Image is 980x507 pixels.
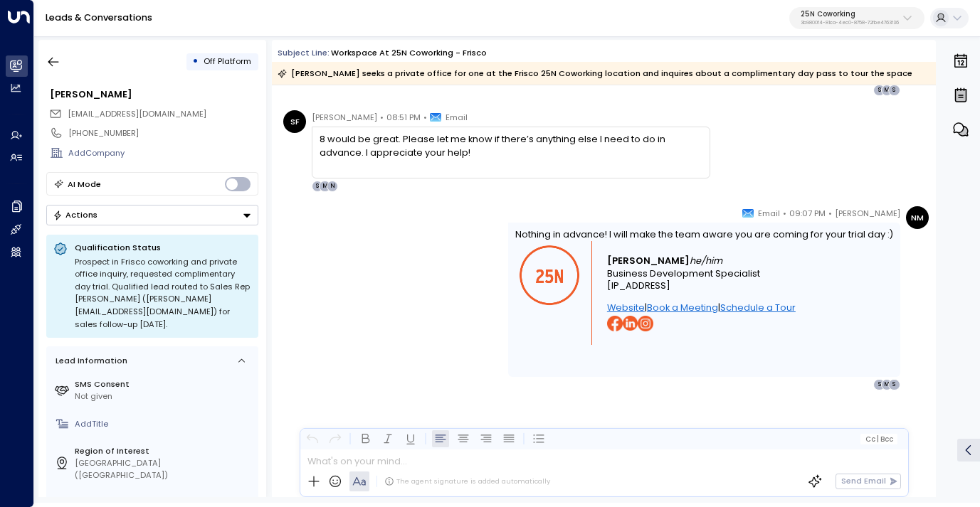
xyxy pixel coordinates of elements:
button: 25N Coworking3b9800f4-81ca-4ec0-8758-72fbe4763f36 [789,7,924,30]
div: S [888,85,900,96]
div: S [888,379,900,390]
label: Product of Interest [75,495,253,507]
div: M [319,181,330,192]
span: • [380,110,384,124]
span: [IP_ADDRESS] [607,279,670,292]
span: | [718,300,720,316]
img: KoaV84ZKckJbnnkF1GKAPHbIDQ_j4lbK1TSSTKudtoeHgS_7WmAbXB39y6CGir_nG679J_9MvNZPBah_cDjDXvJ00CImwIRRg... [607,316,623,331]
div: S [873,379,885,390]
div: 8 would be great. Please let me know if there’s anything else I need to do in advance. I apprecia... [320,132,703,159]
p: 25N Coworking [801,10,899,18]
span: | [645,300,647,316]
div: S [873,85,885,96]
div: AddCompany [68,147,258,159]
div: Lead Information [51,355,127,367]
span: Email [758,206,780,220]
div: The agent signature is added automatically [384,476,550,486]
label: Region of Interest [75,445,253,457]
b: [PERSON_NAME] [607,255,690,267]
span: robandsusan2908@gmail.com [68,108,206,120]
img: eXBS79x2R21eVv6Ph-L7VMmhykS1uu-mI-lrkkIlKgq_o7eo1C3CCmN7Qz-TVKqQHjlBDcC6Zq-0dTMlDlrk3NAAn9-kVOvsR... [623,316,638,331]
span: • [423,110,427,124]
div: Prospect in Frisco coworking and private office inquiry, requested complimentary day trial. Quali... [75,256,251,331]
span: Business Development Specialist [607,267,760,280]
div: [GEOGRAPHIC_DATA]([GEOGRAPHIC_DATA]) [75,457,253,481]
img: Copy+of+25N+Logo+Bullseye+Digital.png [515,241,584,309]
button: Cc|Bcc [860,434,897,444]
div: M [881,85,892,96]
div: N [327,181,338,192]
div: Workspace at 25N Coworking - Frisco [331,47,487,59]
span: • [828,206,832,220]
span: [EMAIL_ADDRESS][DOMAIN_NAME] [68,108,206,119]
i: he/him [690,255,722,267]
div: Nothing in advance! I will make the team aware you are coming for your trial day :) [515,228,893,241]
div: M [881,379,892,390]
div: • [192,51,199,72]
div: Button group with a nested menu [46,205,258,225]
p: Qualification Status [75,242,251,253]
p: 3b9800f4-81ca-4ec0-8758-72fbe4763f36 [801,20,899,26]
div: [PHONE_NUMBER] [68,127,258,139]
span: 08:51 PM [386,110,421,124]
a: Book a Meeting [647,300,718,316]
button: Redo [326,430,343,447]
div: AI Mode [68,177,101,191]
div: [PERSON_NAME] [50,87,258,101]
div: [PERSON_NAME] seeks a private office for one at the Frisco 25N Coworking location and inquires ab... [278,66,912,80]
span: 09:07 PM [789,206,826,220]
span: Off Platform [204,55,251,67]
div: NM [906,206,929,229]
span: [PERSON_NAME] [312,110,377,124]
div: SF [283,110,306,133]
a: Leads & Conversations [46,11,152,23]
div: Not given [75,390,253,402]
span: Cc Bcc [865,435,892,443]
img: iKXkPTwa5cO3ZzlbfuH5IGn99ZiKB6E6ScJ5VJO5lEt62pTXVCAVd3uSVyELUl_q8H2TKULWTebBDCccpdlcs959m6_CPLhBU... [638,316,653,331]
label: SMS Consent [75,378,253,390]
span: Email [446,110,468,124]
button: Actions [46,205,258,225]
span: • [783,206,786,220]
span: [PERSON_NAME] [835,206,900,220]
span: | [876,435,878,443]
div: Actions [53,210,98,220]
button: Undo [303,430,320,447]
div: S [312,181,323,192]
div: AddTitle [75,418,253,430]
a: Schedule a Tour [720,300,796,316]
span: Subject Line: [278,47,330,58]
a: Website [607,300,645,316]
